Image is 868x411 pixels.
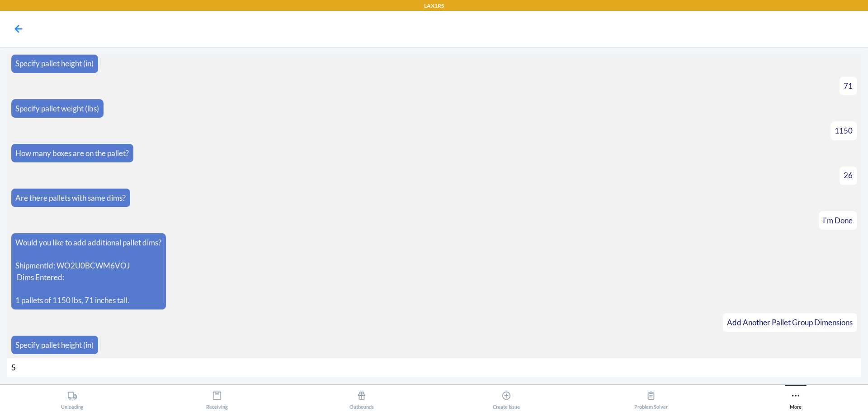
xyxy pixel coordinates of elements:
div: Problem Solver [634,387,668,410]
div: More [790,387,802,410]
span: 26 [844,171,853,180]
div: Outbounds [349,387,374,410]
button: Outbounds [289,385,434,410]
button: Receiving [145,385,289,410]
p: Specify pallet weight (lbs) [15,103,99,115]
div: Unloading [61,387,84,410]
div: Receiving [206,387,228,410]
button: More [723,385,868,410]
p: 1 pallets of 1150 lbs, 71 inches tall. [15,295,161,306]
span: 71 [844,81,853,91]
span: Add Another Pallet Group Dimensions [727,318,853,327]
span: 1150 [835,126,853,135]
p: How many boxes are on the pallet? [15,148,129,159]
p: Are there pallets with same dims? [15,192,126,204]
p: Specify pallet height (in) [15,339,94,351]
p: LAX1RS [424,2,444,10]
span: I'm Done [823,216,853,225]
button: Create Issue [434,385,579,410]
p: Would you like to add additional pallet dims? [15,237,161,249]
div: Create Issue [493,387,520,410]
button: Problem Solver [579,385,723,410]
p: Specify pallet height (in) [15,58,94,69]
p: ShipmentId: WO2U0BCWM6VOJ Dims Entered: [15,260,161,283]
